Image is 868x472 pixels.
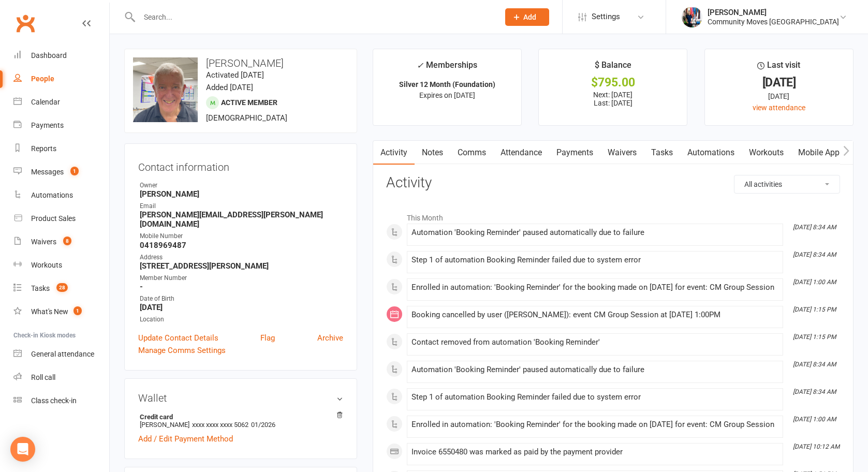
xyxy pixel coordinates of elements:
[221,98,277,107] span: Active member
[419,91,475,99] span: Expires on [DATE]
[133,57,198,122] img: image1703037665.png
[138,433,233,445] a: Add / Edit Payment Method
[411,338,778,347] div: Contact removed from automation 'Booking Reminder'
[140,241,343,250] strong: 0418969487
[714,91,844,102] div: [DATE]
[206,113,287,123] span: [DEMOGRAPHIC_DATA]
[31,373,55,381] div: Roll call
[373,141,415,165] a: Activity
[140,303,343,312] strong: [DATE]
[505,8,549,26] button: Add
[31,261,62,269] div: Workouts
[260,332,275,344] a: Flag
[138,344,226,357] a: Manage Comms Settings
[549,141,600,165] a: Payments
[31,51,67,60] div: Dashboard
[31,350,94,358] div: General attendance
[415,141,450,165] a: Notes
[417,58,477,78] div: Memberships
[13,254,109,277] a: Workouts
[793,416,836,423] i: [DATE] 1:00 AM
[140,282,343,291] strong: -
[31,214,76,223] div: Product Sales
[31,191,73,199] div: Automations
[386,175,840,191] h3: Activity
[138,332,218,344] a: Update Contact Details
[140,189,343,199] strong: [PERSON_NAME]
[192,421,248,429] span: xxxx xxxx xxxx 5062
[140,273,343,283] div: Member Number
[592,5,620,28] span: Settings
[31,307,68,316] div: What's New
[493,141,549,165] a: Attendance
[31,238,56,246] div: Waivers
[140,294,343,304] div: Date of Birth
[793,251,836,258] i: [DATE] 8:34 AM
[13,389,109,412] a: Class kiosk mode
[136,10,492,24] input: Search...
[548,91,678,107] p: Next: [DATE] Last: [DATE]
[70,167,79,175] span: 1
[411,393,778,402] div: Step 1 of automation Booking Reminder failed due to system error
[13,91,109,114] a: Calendar
[31,121,64,129] div: Payments
[73,306,82,315] span: 1
[206,83,253,92] time: Added [DATE]
[682,7,702,27] img: thumb_image1633145819.png
[791,141,847,165] a: Mobile App
[411,228,778,237] div: Automation 'Booking Reminder' paused automatically due to failure
[793,333,836,341] i: [DATE] 1:15 PM
[13,44,109,67] a: Dashboard
[411,283,778,292] div: Enrolled in automation: 'Booking Reminder' for the booking made on [DATE] for event: CM Group Ses...
[13,137,109,160] a: Reports
[13,230,109,254] a: Waivers 8
[317,332,343,344] a: Archive
[757,58,800,77] div: Last visit
[13,160,109,184] a: Messages 1
[411,256,778,264] div: Step 1 of automation Booking Reminder failed due to system error
[13,343,109,366] a: General attendance kiosk mode
[63,237,71,245] span: 8
[793,388,836,395] i: [DATE] 8:34 AM
[417,61,423,70] i: ✓
[56,283,68,292] span: 28
[411,311,778,319] div: Booking cancelled by user ([PERSON_NAME]): event CM Group Session at [DATE] 1:00PM
[13,184,109,207] a: Automations
[251,421,275,429] span: 01/2026
[31,284,50,292] div: Tasks
[31,75,54,83] div: People
[206,70,264,80] time: Activated [DATE]
[644,141,680,165] a: Tasks
[140,253,343,262] div: Address
[140,201,343,211] div: Email
[13,366,109,389] a: Roll call
[31,98,60,106] div: Calendar
[793,306,836,313] i: [DATE] 1:15 PM
[793,361,836,368] i: [DATE] 8:34 AM
[450,141,493,165] a: Comms
[793,224,836,231] i: [DATE] 8:34 AM
[31,396,77,405] div: Class check-in
[13,207,109,230] a: Product Sales
[140,181,343,190] div: Owner
[411,448,778,456] div: Invoice 6550480 was marked as paid by the payment provider
[753,104,805,112] a: view attendance
[133,57,348,69] h3: [PERSON_NAME]
[714,77,844,88] div: [DATE]
[708,17,839,26] div: Community Moves [GEOGRAPHIC_DATA]
[399,80,495,89] strong: Silver 12 Month (Foundation)
[140,231,343,241] div: Mobile Number
[12,10,38,36] a: Clubworx
[386,207,840,224] li: This Month
[31,144,56,153] div: Reports
[742,141,791,165] a: Workouts
[13,67,109,91] a: People
[138,157,343,173] h3: Contact information
[600,141,644,165] a: Waivers
[13,277,109,300] a: Tasks 28
[708,8,839,17] div: [PERSON_NAME]
[411,420,778,429] div: Enrolled in automation: 'Booking Reminder' for the booking made on [DATE] for event: CM Group Ses...
[523,13,536,21] span: Add
[793,278,836,286] i: [DATE] 1:00 AM
[411,365,778,374] div: Automation 'Booking Reminder' paused automatically due to failure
